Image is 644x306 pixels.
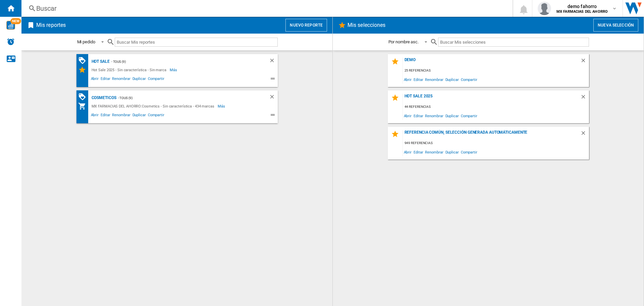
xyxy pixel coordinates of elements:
span: Más [218,102,226,110]
div: MX FARMACIAS DEL AHORRO:Cosmetics - Sin característica - 434 marcas [90,102,218,110]
span: Compartir [460,147,478,157]
span: Duplicar [444,75,460,84]
span: Abrir [90,76,100,84]
div: 25 referencias [403,67,589,75]
div: Hot Sale 2025 [403,94,580,103]
div: Mis Selecciones [78,66,90,74]
span: Renombrar [424,147,444,157]
div: Borrar [269,57,278,66]
span: Editar [413,147,424,157]
div: demo [403,57,580,67]
button: Nuevo reporte [285,19,327,32]
div: Borrar [580,57,589,67]
div: Mi pedido [77,39,95,44]
div: Matriz de PROMOCIONES [78,93,90,101]
img: alerts-logo.svg [7,38,15,46]
div: - TOUS (9) [110,57,256,66]
div: Hot Sale 2025 - Sin característica - Sin marca [90,66,170,74]
span: Compartir [147,112,165,120]
span: Editar [100,112,111,120]
button: Nueva selección [593,19,638,32]
span: NEW [10,18,21,24]
span: Abrir [403,75,413,84]
div: Referencia común, selección generada automáticamente [403,130,580,139]
img: profile.jpg [538,2,551,15]
span: Renombrar [424,75,444,84]
span: Compartir [460,111,478,120]
div: Hot Sale [90,57,110,66]
span: Editar [100,76,111,84]
input: Buscar Mis reportes [115,38,278,47]
span: Duplicar [444,111,460,120]
span: Más [170,66,178,74]
div: Cosmeticos [90,94,116,102]
span: Duplicar [131,76,147,84]
span: demo fahorro [556,3,608,10]
h2: Mis selecciones [346,19,387,32]
div: Borrar [580,94,589,103]
div: 44 referencias [403,103,589,111]
span: Abrir [90,112,100,120]
span: Editar [413,75,424,84]
span: Duplicar [444,147,460,157]
span: Abrir [403,147,413,157]
span: Duplicar [131,112,147,120]
div: 949 referencias [403,139,589,147]
span: Abrir [403,111,413,120]
span: Renombrar [111,76,131,84]
span: Renombrar [111,112,131,120]
input: Buscar Mis selecciones [438,38,589,47]
div: Mi colección [78,102,90,110]
img: wise-card.svg [6,21,15,30]
span: Renombrar [424,111,444,120]
div: Matriz de PROMOCIONES [78,56,90,65]
span: Compartir [460,75,478,84]
h2: Mis reportes [35,19,67,32]
span: Compartir [147,76,165,84]
div: Borrar [269,94,278,102]
b: MX FARMACIAS DEL AHORRO [556,9,608,14]
div: - TOUS (9) [116,94,256,102]
div: Borrar [580,130,589,139]
span: Editar [413,111,424,120]
div: Por nombre asc. [388,39,419,44]
div: Buscar [36,4,495,13]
